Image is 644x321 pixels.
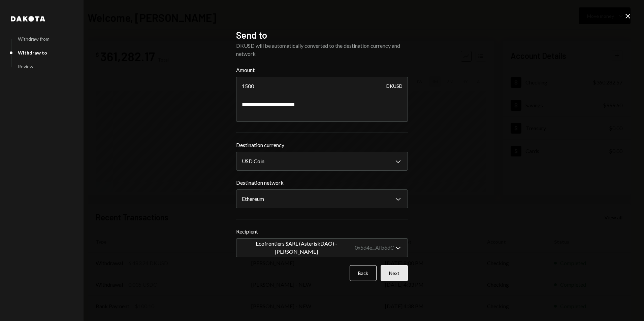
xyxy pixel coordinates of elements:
[236,42,408,58] div: DKUSD will be automatically converted to the destination currency and network
[355,244,394,252] div: 0x5d4e...Afb6dC
[18,64,33,69] div: Review
[381,265,408,281] button: Next
[386,77,402,96] div: DKUSD
[236,189,408,208] button: Destination network
[236,179,408,187] label: Destination network
[18,36,50,42] div: Withdraw from
[350,265,377,281] button: Back
[18,50,47,56] div: Withdraw to
[236,238,408,257] button: Recipient
[236,29,408,42] h2: Send to
[236,227,408,236] label: Recipient
[236,77,408,96] input: Enter amount
[236,66,408,74] label: Amount
[236,152,408,171] button: Destination currency
[236,141,408,149] label: Destination currency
